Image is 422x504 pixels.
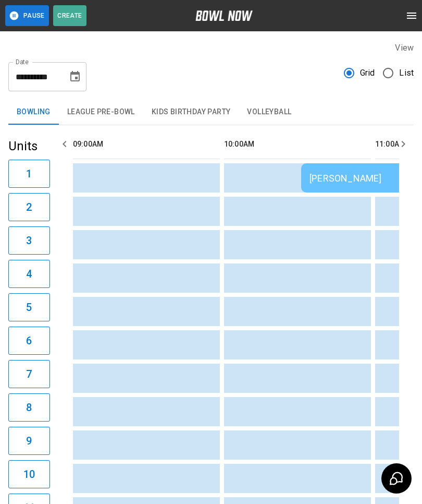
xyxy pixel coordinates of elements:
button: 7 [8,360,50,388]
h6: 6 [26,332,32,349]
h6: 7 [26,366,32,382]
h6: 1 [26,165,32,182]
th: 09:00AM [73,129,220,159]
h6: 4 [26,266,32,282]
img: logo [195,10,253,21]
h6: 8 [26,399,32,416]
button: Pause [5,5,49,26]
button: Volleyball [239,100,300,125]
button: 5 [8,293,50,321]
th: 10:00AM [224,129,371,159]
button: 9 [8,427,50,455]
button: 6 [8,327,50,355]
button: 8 [8,393,50,422]
span: List [399,67,414,79]
h6: 5 [26,299,32,316]
button: 10 [8,460,50,488]
h6: 10 [23,466,35,483]
button: Kids Birthday Party [143,100,239,125]
h6: 9 [26,433,32,449]
span: Grid [360,67,375,79]
button: 4 [8,260,50,288]
button: open drawer [401,5,422,26]
label: View [395,43,414,53]
h6: 2 [26,199,32,215]
div: inventory tabs [8,100,414,125]
h6: 3 [26,232,32,249]
button: League Pre-Bowl [59,100,143,125]
button: 3 [8,226,50,255]
button: Create [53,5,86,26]
button: 2 [8,193,50,221]
button: 1 [8,160,50,188]
h5: Units [8,138,50,154]
button: Bowling [8,100,59,125]
button: Choose date, selected date is Aug 15, 2025 [65,66,85,87]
